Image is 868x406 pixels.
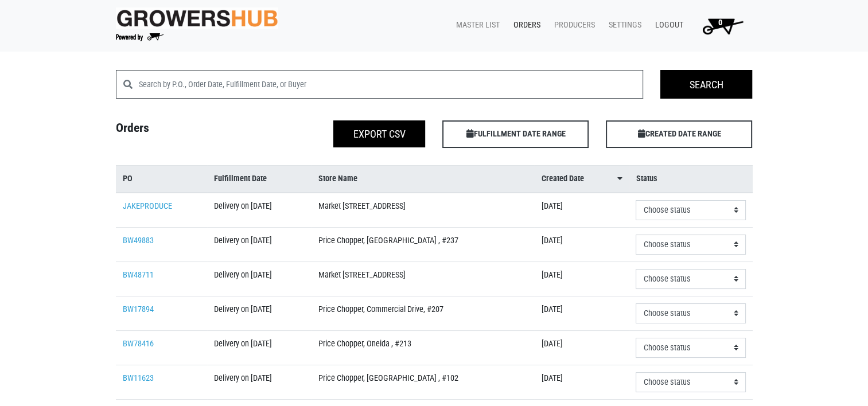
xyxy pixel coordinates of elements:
td: Market [STREET_ADDRESS] [312,261,535,296]
a: BW78416 [123,339,154,349]
td: Delivery on [DATE] [207,330,312,365]
td: Price Chopper, [GEOGRAPHIC_DATA] , #237 [312,227,535,261]
a: Settings [600,14,646,36]
img: Powered by Big Wheelbarrow [116,33,164,41]
a: Fulfillment Date [214,173,305,185]
a: JAKEPRODUCE [123,201,172,211]
span: PO [123,173,133,185]
a: PO [123,173,201,185]
span: Store Name [318,173,357,185]
td: [DATE] [535,193,629,228]
span: Created Date [542,173,584,185]
td: Price Chopper, [GEOGRAPHIC_DATA] , #102 [312,365,535,399]
a: BW49883 [123,236,154,245]
td: Price Chopper, Commercial Drive, #207 [312,296,535,330]
h4: Orders [107,120,271,143]
a: Created Date [542,173,622,185]
span: FULFILLMENT DATE RANGE [442,120,589,148]
a: BW11623 [123,373,154,383]
a: Orders [504,14,545,36]
a: Master List [447,14,504,36]
span: Status [636,173,657,185]
a: BW17894 [123,304,154,314]
td: Price Chopper, Oneida , #213 [312,330,535,365]
span: Fulfillment Date [214,173,267,185]
a: 0 [688,14,753,37]
td: Delivery on [DATE] [207,365,312,399]
span: CREATED DATE RANGE [606,120,752,148]
a: BW48711 [123,270,154,280]
td: Delivery on [DATE] [207,227,312,261]
a: Producers [545,14,600,36]
img: original-fc7597fdc6adbb9d0e2ae620e786d1a2.jpg [116,7,279,29]
img: Cart [697,14,748,37]
a: Store Name [318,173,528,185]
td: Market [STREET_ADDRESS] [312,193,535,228]
td: [DATE] [535,365,629,399]
a: Logout [646,14,688,36]
td: Delivery on [DATE] [207,296,312,330]
td: [DATE] [535,296,629,330]
td: Delivery on [DATE] [207,193,312,228]
a: Status [636,173,745,185]
td: Delivery on [DATE] [207,261,312,296]
span: 0 [718,18,722,28]
td: [DATE] [535,261,629,296]
input: Search [660,70,752,99]
td: [DATE] [535,330,629,365]
input: Search by P.O., Order Date, Fulfillment Date, or Buyer [139,70,644,99]
td: [DATE] [535,227,629,261]
button: Export CSV [333,120,425,147]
